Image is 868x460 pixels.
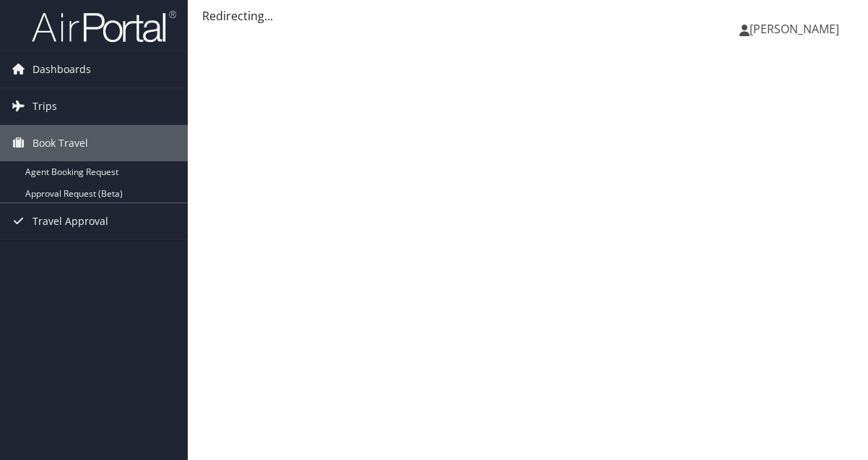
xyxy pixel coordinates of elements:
img: airportal-logo.png [32,9,176,43]
span: Book Travel [32,125,88,161]
span: [PERSON_NAME] [750,21,839,37]
span: Dashboards [32,51,91,88]
span: Travel Approval [32,203,108,239]
span: Trips [32,88,57,124]
div: Redirecting... [202,7,854,25]
a: [PERSON_NAME] [739,7,854,51]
